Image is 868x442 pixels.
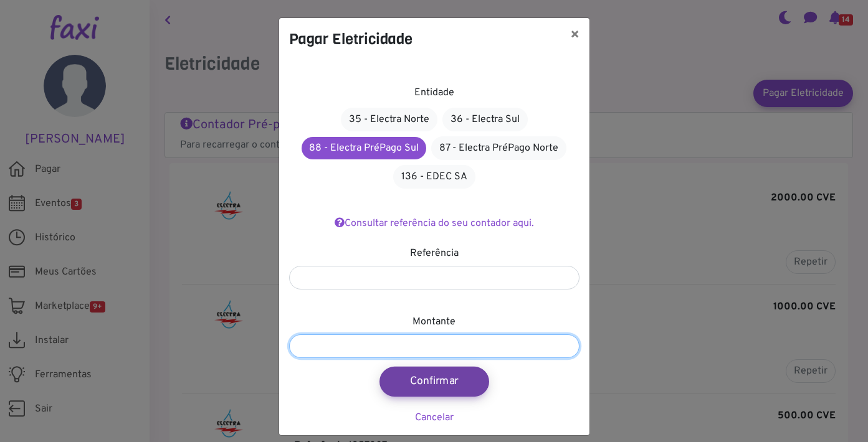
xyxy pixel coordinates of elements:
[414,85,454,100] label: Entidade
[560,18,589,53] button: ×
[302,137,426,159] a: 88 - Electra PréPago Sul
[379,367,489,397] button: Confirmar
[442,108,528,131] a: 36 - Electra Sul
[410,246,459,261] label: Referência
[335,217,534,230] a: Consultar referência do seu contador aqui.
[289,28,413,50] h4: Pagar Eletricidade
[431,136,566,160] a: 87 - Electra PréPago Norte
[393,165,475,189] a: 136 - EDEC SA
[413,314,455,329] label: Montante
[415,411,454,424] a: Cancelar
[341,108,437,131] a: 35 - Electra Norte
